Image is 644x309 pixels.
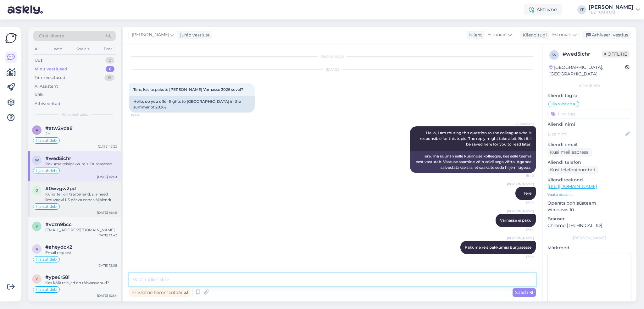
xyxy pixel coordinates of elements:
[507,209,534,213] span: [PERSON_NAME]
[104,74,114,81] div: 15
[507,182,534,186] span: [PERSON_NAME]
[5,32,17,44] img: Askly Logo
[547,235,631,241] div: [PERSON_NAME]
[547,177,631,183] p: Klienditeekond
[552,102,572,106] span: Ilja suhtleb
[36,277,38,281] span: y
[547,216,631,222] p: Brauser
[510,254,534,259] span: 17:44
[129,67,536,72] div: [DATE]
[45,274,69,280] span: #ype6r58i
[97,293,117,298] div: [DATE] 10:54
[500,218,531,223] span: Varnasse ei paku
[36,169,57,173] span: Ilja suhtleb
[35,101,60,107] div: Arhiveeritud
[467,32,482,38] div: Klient
[548,130,624,137] input: Lisa nimi
[53,45,64,53] div: Web
[129,53,536,59] div: Vestlus algas
[36,128,38,132] span: a
[105,57,114,63] div: 0
[36,246,38,251] span: a
[602,51,630,58] span: Offline
[510,121,534,126] span: AI Assistent
[35,66,67,72] div: Minu vestlused
[563,50,602,58] div: # wed5ichr
[45,222,72,227] span: #vczn9bcc
[547,245,631,251] p: Märkmed
[577,5,586,14] div: IT
[547,141,631,148] p: Kliendi email
[106,66,114,72] div: 6
[97,174,117,179] div: [DATE] 15:40
[45,156,71,161] span: #wed5ichr
[97,263,117,268] div: [DATE] 12:08
[35,92,44,98] div: Kõik
[589,5,640,15] a: [PERSON_NAME]TEZ TOUR OÜ
[547,166,598,174] div: Küsi telefoninumbrit
[515,290,533,295] span: Saada
[552,52,556,57] span: w
[36,205,57,208] span: Ilja suhtleb
[45,227,117,233] div: [EMAIL_ADDRESS][DOMAIN_NAME]
[103,45,116,53] div: Email
[97,233,117,238] div: [DATE] 13:42
[45,186,76,191] span: #0wvgw2pd
[420,130,532,146] span: Hello, I am routing this question to the colleague who is responsible for this topic. The reply m...
[547,109,631,119] input: Lisa tag
[132,31,169,38] span: [PERSON_NAME]
[510,173,534,178] span: 15:40
[98,144,117,149] div: [DATE] 17:33
[45,250,117,256] div: Email request
[60,112,89,117] span: Minu vestlused
[547,222,631,229] p: Chrome [TECHNICAL_ID]
[36,139,57,142] span: Ilja suhtleb
[524,4,562,15] div: Aktiivne
[36,224,38,229] span: v
[35,83,58,90] div: AI Assistent
[133,87,243,92] span: Tere, kas te pakute [PERSON_NAME] Varnasse 2026 suvel?
[547,207,631,213] p: Windows 10
[547,159,631,166] p: Kliendi telefon
[75,45,91,53] div: Socials
[589,5,633,10] div: [PERSON_NAME]
[487,31,507,38] span: Estonian
[547,83,631,89] div: Kliendi info
[35,57,42,63] div: Uus
[507,236,534,240] span: [PERSON_NAME]
[547,192,631,197] p: Vaata edasi ...
[547,92,631,99] p: Kliendi tag'id
[129,288,190,297] div: Privaatne kommentaar
[520,32,547,38] div: Klienditugi
[524,191,531,196] span: Tere
[410,151,536,173] div: Tere, ma suunan selle küsimuse kolleegile, kes selle teema eest vastutab. Vastuse saamine võib ve...
[547,148,592,157] div: Küsi meiliaadressi
[552,31,571,38] span: Estonian
[582,31,631,39] div: Arhiveeri vestlus
[131,113,154,118] span: 15:40
[45,161,117,167] div: Pakume reisipakkumisi Burgasesse
[39,33,64,39] span: Otsi kliente
[36,188,38,193] span: 0
[178,32,210,38] div: juhib vestlust
[36,257,57,261] span: Ilja suhtleb
[547,121,631,128] p: Kliendi nimi
[45,125,73,131] span: #atw2vda8
[35,74,65,81] div: Tiimi vestlused
[547,200,631,207] p: Operatsioonisüsteem
[589,10,633,15] div: TEZ TOUR OÜ
[45,191,117,203] div: Kuna Teil on tšarterlend, siis need ilmuvadki 1-3 päeva enne väljalendu.
[465,245,531,250] span: Pakume reisipakkumisi Burgasesse
[129,96,255,113] div: Hello, do you offer flights to [GEOGRAPHIC_DATA] in the summer of 2026?
[45,280,117,286] div: Kas kõik reisijad on täiskasvanud?
[36,288,57,291] span: Ilja suhtleb
[35,158,39,163] span: w
[45,131,117,137] div: 2 t
[510,227,534,232] span: 17:44
[510,200,534,205] span: 17:44
[33,45,41,53] div: All
[45,244,72,250] span: #aheydck2
[549,64,625,77] div: [GEOGRAPHIC_DATA], [GEOGRAPHIC_DATA]
[97,210,117,215] div: [DATE] 14:46
[547,184,597,189] a: [URL][DOMAIN_NAME]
